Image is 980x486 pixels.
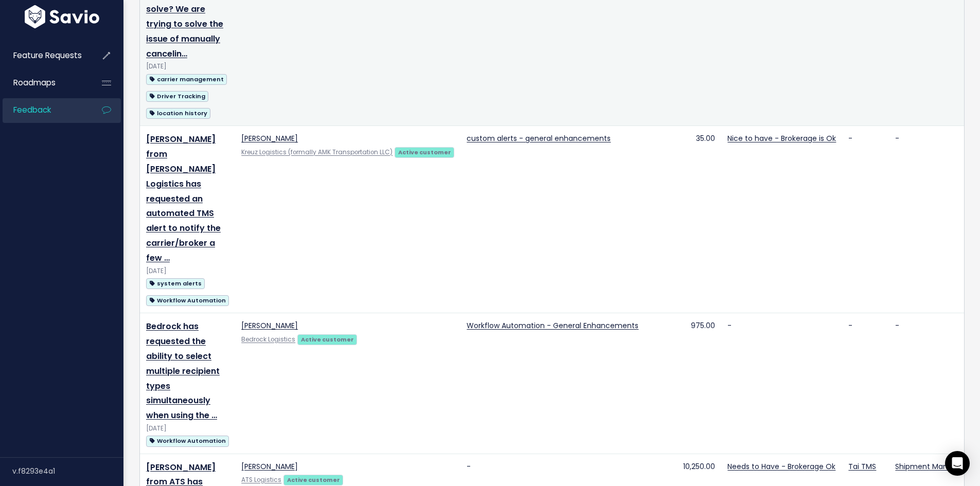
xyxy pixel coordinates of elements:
a: Bedrock has requested the ability to select multiple recipient types simultaneously when using the … [146,320,220,421]
td: - [721,313,842,454]
a: custom alerts - general enhancements [467,133,611,143]
a: Workflow Automation [146,294,229,307]
span: Workflow Automation [146,295,229,306]
span: Roadmaps [13,77,56,88]
div: v.f8293e4a1 [12,458,123,484]
a: Kreuz Logistics (formally AMK Transportation LLC) [241,148,393,156]
span: system alerts [146,278,205,289]
a: [PERSON_NAME] [241,461,298,472]
td: 975.00 [677,313,721,454]
a: Workflow Automation - General Enhancements [467,320,638,331]
a: [PERSON_NAME] [241,320,298,331]
a: Active customer [395,147,454,157]
td: 35.00 [677,126,721,313]
div: Open Intercom Messenger [945,451,970,476]
div: [DATE] [146,61,229,72]
a: Workflow Automation [146,434,229,447]
div: [DATE] [146,423,229,434]
a: carrier management [146,73,227,85]
div: [DATE] [146,266,229,277]
span: Workflow Automation [146,436,229,446]
a: Active customer [297,334,357,344]
a: Active customer [283,474,343,484]
img: logo-white.9d6f32f41409.svg [22,5,102,28]
strong: Active customer [301,335,354,344]
a: Tai TMS [848,461,876,472]
span: location history [146,108,210,119]
a: Bedrock Logistics [241,335,295,344]
a: Driver Tracking [146,89,208,102]
strong: Active customer [287,476,340,484]
span: Feature Requests [13,50,82,61]
a: Needs to Have - Brokerage Ok [727,461,835,472]
span: carrier management [146,74,227,85]
a: Feedback [3,98,85,122]
a: Nice to have - Brokerage is Ok [727,133,836,143]
span: Driver Tracking [146,91,208,102]
a: [PERSON_NAME] [241,133,298,143]
strong: Active customer [398,148,451,156]
td: - [842,126,889,313]
span: Feedback [13,104,51,115]
td: - [842,313,889,454]
a: system alerts [146,277,205,290]
a: [PERSON_NAME] from [PERSON_NAME] Logistics has requested an automated TMS alert to notify the car... [146,133,221,263]
a: Feature Requests [3,44,85,67]
a: ATS Logistics [241,476,281,484]
a: location history [146,106,210,119]
a: Roadmaps [3,71,85,95]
